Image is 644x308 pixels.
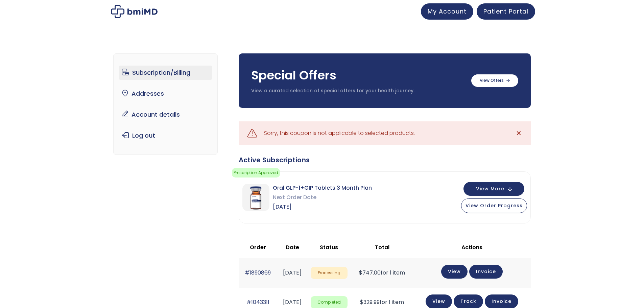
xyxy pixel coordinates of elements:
[273,193,372,202] span: Next Order Date
[286,243,299,251] span: Date
[283,298,302,306] time: [DATE]
[360,298,380,306] span: 329.99
[516,128,522,138] span: ✕
[477,3,535,20] a: Patient Portal
[273,183,372,193] span: Oral GLP-1+GIP Tablets 3 Month Plan
[311,267,348,279] span: Processing
[421,3,473,20] a: My Account
[113,53,218,155] nav: Account pages
[273,202,372,212] span: [DATE]
[239,155,531,165] div: Active Subscriptions
[461,198,527,213] button: View Order Progress
[375,243,389,251] span: Total
[251,67,464,84] h3: Special Offers
[283,269,302,277] time: [DATE]
[250,243,266,251] span: Order
[111,5,158,18] img: My account
[461,243,482,251] span: Actions
[119,108,212,122] a: Account details
[512,126,526,140] a: ✕
[359,269,381,277] span: 747.00
[246,298,269,306] a: #1043311
[245,269,271,277] a: #1890869
[232,168,280,177] span: Prescription Approved
[359,269,362,277] span: $
[441,265,468,279] a: View
[483,7,528,16] span: Patient Portal
[360,298,363,306] span: $
[320,243,338,251] span: Status
[466,202,523,209] span: View Order Progress
[428,7,467,16] span: My Account
[351,258,413,287] td: for 1 item
[469,265,503,279] a: Invoice
[119,128,212,143] a: Log out
[463,182,524,196] button: View More
[119,87,212,101] a: Addresses
[264,128,415,138] div: Sorry, this coupon is not applicable to selected products.
[476,187,504,191] span: View More
[119,66,212,80] a: Subscription/Billing
[251,88,464,94] p: View a curated selection of special offers for your health journey.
